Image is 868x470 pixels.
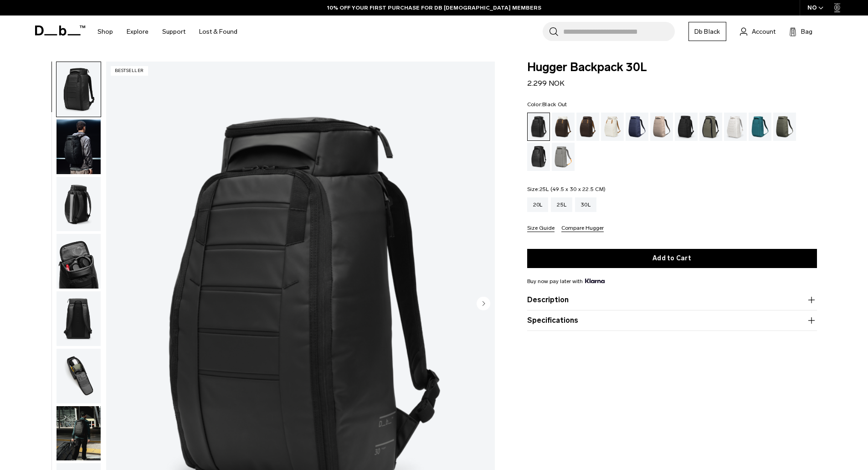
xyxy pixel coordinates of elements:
[199,15,237,48] a: Lost & Found
[98,15,113,48] a: Shop
[527,249,817,268] button: Add to Cart
[552,143,575,171] a: Sand Grey
[56,291,101,346] button: Hugger Backpack 30L Black Out
[527,277,605,285] span: Buy now pay later with
[650,113,673,141] a: Fogbow Beige
[527,197,549,212] a: 20L
[699,113,722,141] a: Forest Green
[527,143,550,171] a: Reflective Black
[56,62,101,117] button: Hugger Backpack 30L Black Out
[675,113,698,141] a: Charcoal Grey
[688,22,726,41] a: Db Black
[56,176,101,232] button: Hugger Backpack 30L Black Out
[601,113,624,141] a: Oatmilk
[740,26,776,37] a: Account
[801,27,812,36] span: Bag
[56,234,101,289] img: Hugger Backpack 30L Black Out
[56,349,101,403] img: Hugger Backpack 30L Black Out
[773,113,796,141] a: Moss Green
[56,233,101,289] button: Hugger Backpack 30L Black Out
[56,119,101,174] img: Hugger Backpack 30L Black Out
[56,406,101,461] img: Hugger Backpack 30L Black Out
[56,348,101,404] button: Hugger Backpack 30L Black Out
[552,113,575,141] a: Cappuccino
[527,102,567,107] legend: Color:
[327,4,541,12] a: 10% OFF YOUR FIRST PURCHASE FOR DB [DEMOGRAPHIC_DATA] MEMBERS
[539,186,606,192] span: 25L (49.5 x 30 x 22.5 CM)
[527,186,606,192] legend: Size:
[91,15,244,48] nav: Main Navigation
[585,279,605,283] img: {"height" => 20, "alt" => "Klarna"}
[56,119,101,175] button: Hugger Backpack 30L Black Out
[752,27,776,36] span: Account
[527,225,555,232] button: Size Guide
[527,294,817,305] button: Description
[626,113,648,141] a: Blue Hour
[527,79,565,88] span: 2.299 NOK
[56,62,101,117] img: Hugger Backpack 30L Black Out
[56,177,101,232] img: Hugger Backpack 30L Black Out
[749,113,771,141] a: Midnight Teal
[527,113,550,141] a: Black Out
[111,66,148,76] p: Bestseller
[724,113,747,141] a: Clean Slate
[56,291,101,346] img: Hugger Backpack 30L Black Out
[576,113,599,141] a: Espresso
[789,26,812,37] button: Bag
[162,15,185,48] a: Support
[56,406,101,461] button: Hugger Backpack 30L Black Out
[527,62,817,73] span: Hugger Backpack 30L
[527,315,817,326] button: Specifications
[477,296,490,312] button: Next slide
[575,197,596,212] a: 30L
[542,101,567,108] span: Black Out
[561,225,604,232] button: Compare Hugger
[127,15,149,48] a: Explore
[551,197,572,212] a: 25L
